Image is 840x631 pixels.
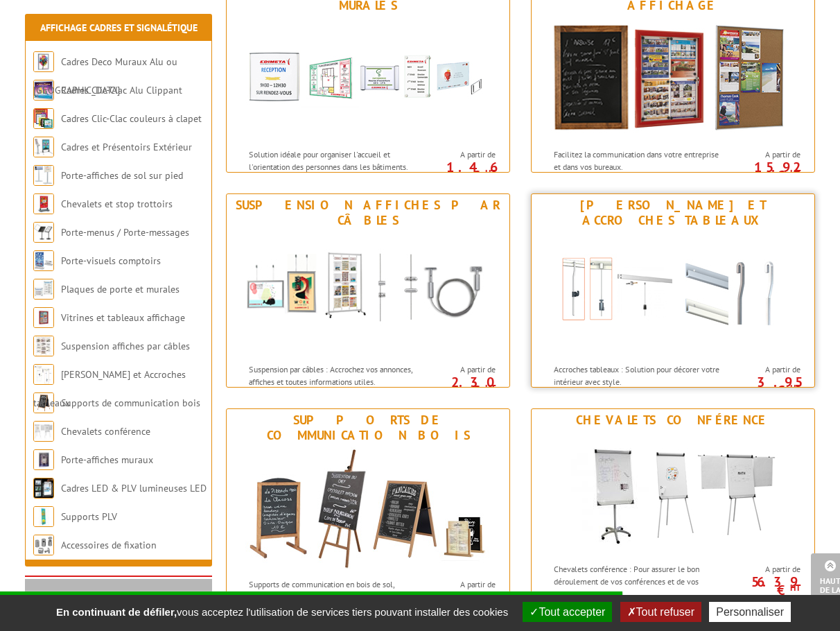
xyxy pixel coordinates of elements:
[61,453,153,466] a: Porte-affiches muraux
[485,167,496,179] sup: HT
[485,382,496,394] sup: HT
[61,141,192,153] a: Cadres et Présentoirs Extérieur
[249,148,421,172] p: Solution idéale pour organiser l'accueil et l'orientation des personnes dans les bâtiments.
[33,250,54,271] img: Porte-visuels comptoirs
[61,397,200,409] a: Supports de communication bois
[61,112,202,125] a: Cadres Clic-Clac couleurs à clapet
[61,425,150,438] a: Chevalets conférence
[620,602,701,622] button: Tout refuser
[33,336,54,356] img: Suspension affiches par câbles
[531,193,815,388] a: [PERSON_NAME] et Accroches tableaux Cimaises et Accroches tableaux Accroches tableaux : Solution ...
[33,222,54,243] img: Porte-menus / Porte-messages
[554,148,726,172] p: Facilitez la communication dans votre entreprise et dans vos bureaux.
[425,364,496,375] span: A partir de
[723,578,800,594] p: 56.39 €
[49,606,515,618] span: vous acceptez l'utilisation de services tiers pouvant installer des cookies
[61,482,207,494] a: Cadres LED & PLV lumineuses LED
[61,539,157,551] a: Accessoires de fixation
[226,408,510,603] a: Supports de communication bois Supports de communication bois Supports de communication en bois d...
[523,602,612,622] button: Tout accepter
[33,364,54,385] img: Cimaises et Accroches tableaux
[240,447,496,571] img: Supports de communication bois
[61,198,173,210] a: Chevalets et stop trottoirs
[535,198,811,228] div: [PERSON_NAME] et Accroches tableaux
[485,589,496,600] sup: HT
[730,149,800,160] span: A partir de
[425,149,496,160] span: A partir de
[33,165,54,186] img: Porte-affiches de sol sur pied
[531,408,815,603] a: Chevalets conférence Chevalets conférence Chevalets conférence : Pour assurer le bon déroulement ...
[33,535,54,555] img: Accessoires de fixation
[61,169,183,182] a: Porte-affiches de sol sur pied
[33,421,54,442] img: Chevalets conférence
[249,578,421,602] p: Supports de communication en bois de sol, muraux et de comptoir
[61,340,190,352] a: Suspension affiches par câbles
[730,564,800,575] span: A partir de
[709,602,791,622] button: Personnaliser (fenêtre modale)
[33,51,54,72] img: Cadres Deco Muraux Alu ou Bois
[33,193,54,214] img: Chevalets et stop trottoirs
[61,226,189,239] a: Porte-menus / Porte-messages
[33,279,54,300] img: Plaques de porte et murales
[723,163,800,180] p: 15.92 €
[545,431,801,556] img: Chevalets conférence
[545,232,801,356] img: Cimaises et Accroches tableaux
[723,378,800,395] p: 3.95 €
[61,254,161,267] a: Porte-visuels comptoirs
[790,382,800,394] sup: HT
[61,84,182,96] a: Cadres Clic-Clac Alu Clippant
[61,283,180,295] a: Plaques de porte et murales
[33,137,54,157] img: Cadres et Présentoirs Extérieur
[33,506,54,527] img: Supports PLV
[230,198,506,228] div: Suspension affiches par câbles
[61,311,185,324] a: Vitrines et tableaux affichage
[554,363,726,387] p: Accroches tableaux : Solution pour décorer votre intérieur avec style.
[33,449,54,470] img: Porte-affiches muraux
[61,510,117,523] a: Supports PLV
[790,582,800,594] sup: HT
[33,368,186,409] a: [PERSON_NAME] et Accroches tableaux
[230,413,506,443] div: Supports de communication bois
[33,478,54,499] img: Cadres LED & PLV lumineuses LED
[425,579,496,590] span: A partir de
[40,21,198,34] a: Affichage Cadres et Signalétique
[418,378,496,395] p: 2.30 €
[240,17,496,141] img: Plaques de porte et murales
[545,17,801,141] img: Vitrines et tableaux affichage
[240,232,496,356] img: Suspension affiches par câbles
[790,167,800,179] sup: HT
[33,108,54,129] img: Cadres Clic-Clac couleurs à clapet
[33,55,177,96] a: Cadres Deco Muraux Alu ou [GEOGRAPHIC_DATA]
[554,563,726,598] p: Chevalets conférence : Pour assurer le bon déroulement de vos conférences et de vos réunions.
[35,588,107,614] a: FABRICATIONS"Sur Mesure"
[56,606,177,618] strong: En continuant de défiler,
[226,193,510,388] a: Suspension affiches par câbles Suspension affiches par câbles Suspension par câbles : Accrochez v...
[730,364,800,375] span: A partir de
[418,163,496,180] p: 1.46 €
[249,363,421,387] p: Suspension par câbles : Accrochez vos annonces, affiches et toutes informations utiles.
[535,413,811,428] div: Chevalets conférence
[33,307,54,328] img: Vitrines et tableaux affichage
